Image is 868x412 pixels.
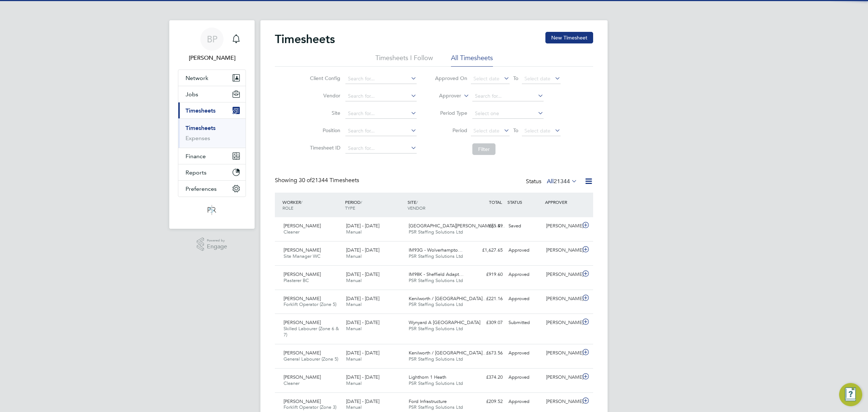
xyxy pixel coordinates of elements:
span: / [416,199,418,205]
span: [PERSON_NAME] [284,319,321,325]
span: [DATE] - [DATE] [346,295,379,302]
div: £209.52 [468,396,506,408]
span: Plasterer BC [284,277,309,283]
span: Select date [473,75,499,82]
div: £374.20 [468,371,506,383]
div: £919.60 [468,269,506,281]
span: [PERSON_NAME] [284,398,321,404]
span: [PERSON_NAME] [284,223,321,229]
a: BP[PERSON_NAME] [178,28,246,62]
span: IM98K - Sheffield Adapt… [409,271,464,277]
div: £309.07 [468,317,506,329]
div: Showing [275,177,361,184]
span: / [301,199,302,205]
span: Manual [346,301,362,307]
span: Manual [346,325,362,332]
div: Submitted [506,317,543,329]
button: Reports [178,164,246,180]
span: Cleaner [284,229,299,235]
span: PSR Staffing Solutions Ltd [409,325,463,332]
span: Select date [473,127,499,134]
label: Period Type [435,110,467,116]
div: Approved [506,371,543,383]
img: psrsolutions-logo-retina.png [205,204,218,216]
label: Position [308,127,340,134]
span: [DATE] - [DATE] [346,223,379,229]
span: [PERSON_NAME] [284,374,321,380]
span: [DATE] - [DATE] [346,350,379,356]
div: [PERSON_NAME] [543,244,581,256]
span: [GEOGRAPHIC_DATA][PERSON_NAME] - S… [409,223,505,229]
span: PSR Staffing Solutions Ltd [409,404,463,410]
label: Vendor [308,92,340,99]
div: [PERSON_NAME] [543,269,581,281]
div: WORKER [281,196,343,214]
label: Approver [429,92,461,100]
span: Site Manager WC [284,253,320,259]
span: Manual [346,277,362,283]
div: APPROVER [543,196,581,209]
span: Lighthorn 1 Heath [409,374,446,380]
a: Go to home page [178,204,246,216]
span: VENDOR [408,205,425,211]
div: [PERSON_NAME] [543,220,581,232]
span: [PERSON_NAME] [284,247,321,253]
div: [PERSON_NAME] [543,347,581,359]
span: Cleaner [284,380,299,386]
span: [PERSON_NAME] [284,295,321,302]
span: Manual [346,229,362,235]
span: [PERSON_NAME] [284,350,321,356]
div: STATUS [506,196,543,209]
span: 21344 [554,178,570,185]
span: Forklift Operator (Zone 5) [284,301,336,307]
button: Network [178,70,246,86]
span: Manual [346,253,362,259]
span: 21344 Timesheets [299,177,359,184]
span: [PERSON_NAME] [284,271,321,277]
span: PSR Staffing Solutions Ltd [409,301,463,307]
button: Timesheets [178,102,246,118]
input: Select one [472,109,544,119]
label: Approved On [435,75,467,81]
label: Client Config [308,75,340,81]
span: PSR Staffing Solutions Ltd [409,277,463,283]
span: Powered by [207,237,227,244]
div: £673.56 [468,347,506,359]
button: Filter [472,143,495,155]
div: £1,627.65 [468,244,506,256]
div: Timesheets [178,118,246,148]
span: Select date [524,127,550,134]
span: Network [186,75,208,81]
div: Approved [506,244,543,256]
span: [DATE] - [DATE] [346,374,379,380]
span: PSR Staffing Solutions Ltd [409,229,463,235]
button: New Timesheet [545,32,593,43]
span: TYPE [345,205,355,211]
span: Forklift Operator (Zone 3) [284,404,336,410]
div: [PERSON_NAME] [543,371,581,383]
span: Jobs [186,91,198,98]
a: Expenses [186,135,210,142]
div: Approved [506,347,543,359]
span: Select date [524,75,550,82]
label: Site [308,110,340,116]
a: Powered byEngage [197,237,227,251]
button: Engage Resource Center [839,383,862,406]
div: Saved [506,220,543,232]
div: SITE [406,196,468,214]
span: Ford Infrastructure [409,398,447,404]
span: IM93G - Wolverhampto… [409,247,463,253]
span: [DATE] - [DATE] [346,319,379,325]
span: TOTAL [489,199,502,205]
span: Timesheets [186,107,216,114]
div: Approved [506,293,543,305]
span: 30 of [299,177,312,184]
button: Finance [178,148,246,164]
span: PSR Staffing Solutions Ltd [409,356,463,362]
span: Skilled Labourer (Zone 6 & 7) [284,325,339,338]
span: Finance [186,153,206,160]
label: All [547,178,577,185]
span: PSR Staffing Solutions Ltd [409,380,463,386]
button: Preferences [178,181,246,197]
span: [DATE] - [DATE] [346,247,379,253]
